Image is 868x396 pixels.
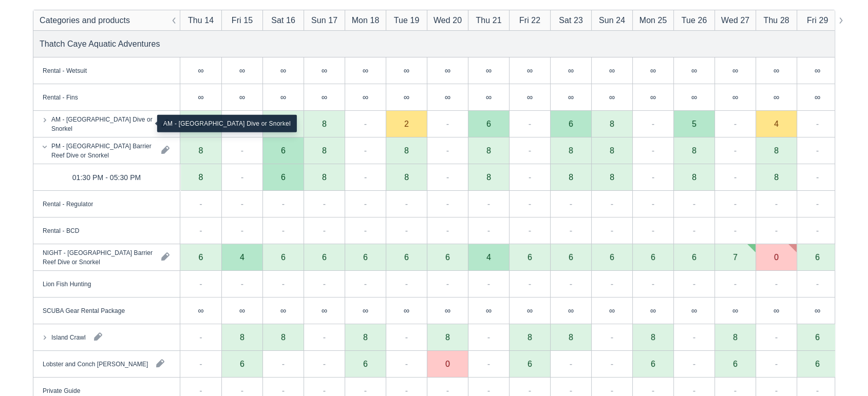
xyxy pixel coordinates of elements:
[651,333,655,341] div: 8
[569,120,573,128] div: 6
[733,360,738,368] div: 6
[433,14,462,26] div: Wed 20
[322,93,327,101] div: ∞
[650,306,656,314] div: ∞
[180,57,221,84] div: ∞
[232,14,253,26] div: Fri 15
[797,244,838,271] div: 6
[51,332,86,342] div: Island Crawl
[509,84,550,111] div: ∞
[774,120,779,128] div: 4
[652,278,654,290] div: -
[262,244,304,271] div: 6
[304,84,345,111] div: ∞
[405,278,408,290] div: -
[239,306,245,314] div: ∞
[734,144,737,156] div: -
[775,331,778,343] div: -
[797,298,838,324] div: ∞
[682,14,707,26] div: Tue 26
[529,144,531,156] div: -
[445,93,450,101] div: ∞
[282,224,285,236] div: -
[529,117,531,130] div: -
[468,244,509,271] div: 4
[486,253,491,261] div: 4
[611,358,613,370] div: -
[774,146,779,154] div: 8
[427,84,468,111] div: ∞
[756,57,797,84] div: ∞
[241,224,243,236] div: -
[527,360,532,368] div: 6
[692,146,696,154] div: 8
[611,197,613,210] div: -
[271,14,295,26] div: Sat 16
[364,197,367,210] div: -
[199,173,203,181] div: 8
[405,331,408,343] div: -
[756,84,797,111] div: ∞
[240,360,244,368] div: 6
[345,298,386,324] div: ∞
[180,164,221,191] div: 8
[797,351,838,378] div: 6
[322,253,327,261] div: 6
[345,351,386,378] div: 6
[775,224,778,236] div: -
[241,144,243,156] div: -
[282,358,285,370] div: -
[281,333,286,341] div: 8
[446,197,449,210] div: -
[487,224,490,236] div: -
[445,253,450,261] div: 6
[304,57,345,84] div: ∞
[591,244,632,271] div: 6
[568,93,574,101] div: ∞
[364,144,367,156] div: -
[180,84,221,111] div: ∞
[221,244,262,271] div: 4
[527,93,533,101] div: ∞
[529,171,531,183] div: -
[650,93,656,101] div: ∞
[364,171,367,183] div: -
[732,306,738,314] div: ∞
[509,351,550,378] div: 6
[180,244,221,271] div: 6
[43,92,78,102] div: Rental - Fins
[43,279,91,288] div: Lion Fish Hunting
[816,117,819,130] div: -
[446,171,449,183] div: -
[673,57,714,84] div: ∞
[199,146,203,154] div: 8
[693,224,695,236] div: -
[691,93,697,101] div: ∞
[559,14,583,26] div: Sat 23
[404,146,409,154] div: 8
[651,360,655,368] div: 6
[734,197,737,210] div: -
[43,66,87,75] div: Rental - Wetsuit
[445,66,450,74] div: ∞
[487,278,490,290] div: -
[404,253,409,261] div: 6
[198,66,203,74] div: ∞
[364,278,367,290] div: -
[280,306,286,314] div: ∞
[652,171,654,183] div: -
[241,171,243,183] div: -
[322,146,327,154] div: 8
[386,84,427,111] div: ∞
[693,331,695,343] div: -
[345,244,386,271] div: 6
[198,306,203,314] div: ∞
[468,84,509,111] div: ∞
[570,278,572,290] div: -
[199,358,202,370] div: -
[221,84,262,111] div: ∞
[446,144,449,156] div: -
[527,306,533,314] div: ∞
[570,197,572,210] div: -
[405,224,408,236] div: -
